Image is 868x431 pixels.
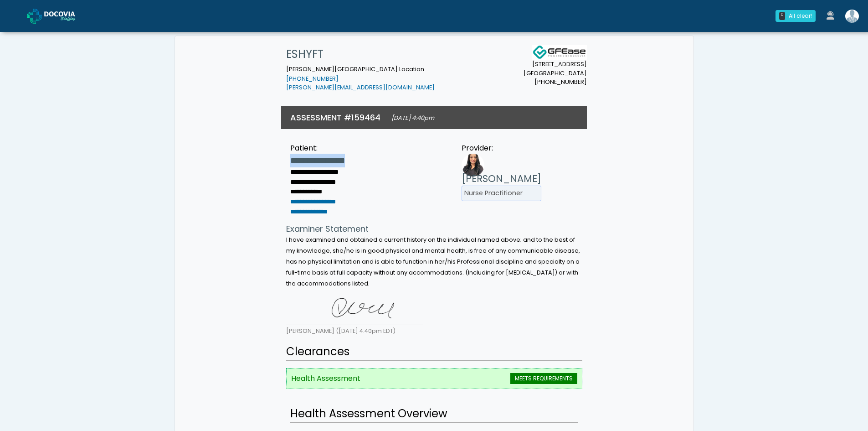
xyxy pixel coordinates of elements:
h3: ASSESSMENT #159464 [290,112,380,123]
h2: Clearances [286,343,582,361]
a: [PERSON_NAME][EMAIL_ADDRESS][DOMAIN_NAME] [286,83,435,91]
img: 9633LgAAAABklEQVQDAJ3R+RykfAurAAAAAElFTkSuQmCC [286,292,423,324]
h3: [PERSON_NAME] [462,172,541,186]
small: [DATE] 4:40pm [391,114,434,122]
a: 0 All clear! [770,6,821,26]
img: Shakerra Crippen [845,10,859,23]
small: [PERSON_NAME] ([DATE] 4:40pm EDT) [286,327,395,335]
img: Docovia [27,9,42,24]
div: Patient: [290,143,362,154]
span: MEETS REQUIREMENTS [510,373,577,384]
img: Provider image [462,154,484,177]
li: Nurse Practitioner [462,186,541,201]
li: Health Assessment [286,368,582,389]
h2: Health Assessment Overview [290,405,578,423]
div: All clear! [789,12,812,20]
a: Docovia [27,1,90,31]
div: Provider: [462,143,541,154]
h4: Examiner Statement [286,224,582,234]
small: I have examined and obtained a current history on the individual named above; and to the best of ... [286,236,580,287]
small: [STREET_ADDRESS] [GEOGRAPHIC_DATA] [PHONE_NUMBER] [524,60,587,86]
img: Docovia [44,11,90,21]
button: Open LiveChat chat widget [7,4,35,31]
a: [PHONE_NUMBER] [286,75,339,83]
div: 0 [779,12,785,20]
small: [PERSON_NAME][GEOGRAPHIC_DATA] Location [286,65,435,92]
img: Docovia Staffing Logo [532,45,587,60]
h1: ESHYFT [286,45,435,63]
